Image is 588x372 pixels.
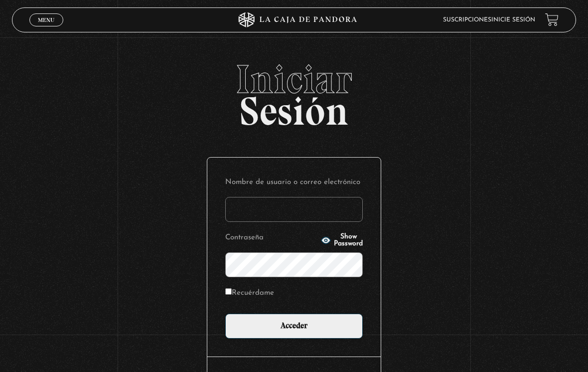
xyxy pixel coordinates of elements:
span: Iniciar [12,59,577,99]
span: Menu [38,17,54,23]
span: Show Password [334,233,363,247]
input: Acceder [225,314,363,339]
input: Recuérdame [225,288,232,295]
a: View your shopping cart [545,13,559,26]
label: Nombre de usuario o correo electrónico [225,176,363,189]
span: Cerrar [35,25,58,32]
label: Recuérdame [225,286,274,300]
a: Suscripciones [443,17,491,23]
h2: Sesión [12,59,577,123]
a: Inicie sesión [491,17,535,23]
label: Contraseña [225,231,318,244]
button: Show Password [321,233,363,247]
